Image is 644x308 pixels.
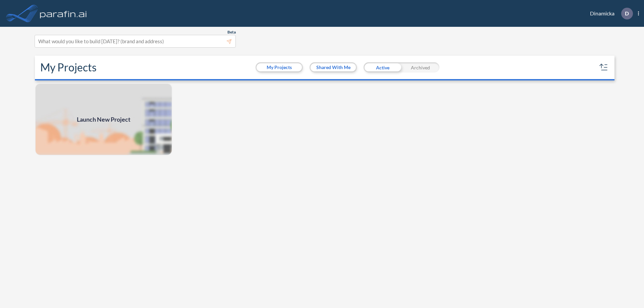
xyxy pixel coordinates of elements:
[598,62,609,73] button: sort
[35,83,172,156] a: Launch New Project
[311,63,356,71] button: Shared With Me
[35,83,172,156] img: add
[401,62,439,72] div: Archived
[39,7,88,20] img: logo
[227,29,236,35] span: Beta
[625,10,629,16] p: D
[77,115,130,124] span: Launch New Project
[364,62,401,72] div: Active
[580,8,639,19] div: Dinamicka
[257,63,302,71] button: My Projects
[40,61,97,74] h2: My Projects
